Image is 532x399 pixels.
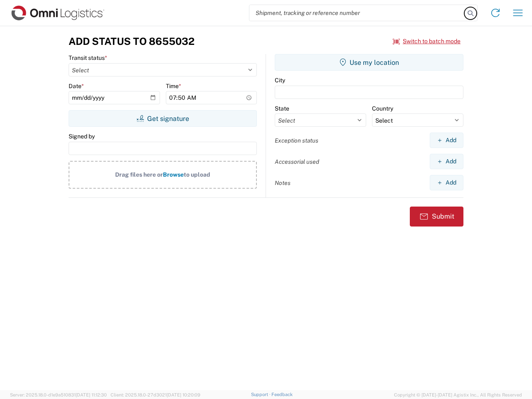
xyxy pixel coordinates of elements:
[167,392,200,397] span: [DATE] 10:20:09
[275,137,318,144] label: Exception status
[275,179,291,187] label: Notes
[69,110,257,127] button: Get signature
[410,207,463,227] button: Submit
[430,133,463,148] button: Add
[271,392,293,397] a: Feedback
[115,171,163,178] span: Drag files here or
[251,392,272,397] a: Support
[393,34,461,48] button: Switch to batch mode
[69,82,84,90] label: Date
[10,392,107,397] span: Server: 2025.18.0-d1e9a510831
[372,105,393,112] label: Country
[76,392,107,397] span: [DATE] 11:12:30
[166,82,181,90] label: Time
[275,158,319,165] label: Accessorial used
[430,154,463,169] button: Add
[69,35,195,47] h3: Add Status to 8655032
[69,54,107,62] label: Transit status
[163,171,184,178] span: Browse
[69,133,95,140] label: Signed by
[275,76,285,84] label: City
[111,392,200,397] span: Client: 2025.18.0-27d3021
[184,171,210,178] span: to upload
[249,5,465,21] input: Shipment, tracking or reference number
[275,105,289,112] label: State
[275,54,463,71] button: Use my location
[394,391,522,399] span: Copyright © [DATE]-[DATE] Agistix Inc., All Rights Reserved
[430,175,463,190] button: Add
